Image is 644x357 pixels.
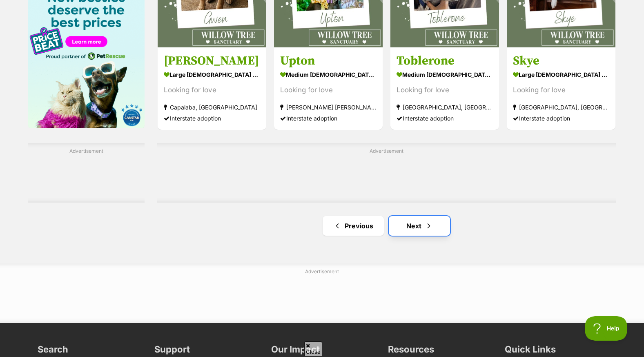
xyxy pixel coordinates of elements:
[513,69,609,80] strong: large [DEMOGRAPHIC_DATA] Dog
[280,102,377,113] strong: [PERSON_NAME] [PERSON_NAME], [GEOGRAPHIC_DATA]
[164,69,260,80] strong: large [DEMOGRAPHIC_DATA] Dog
[280,69,377,80] strong: medium [DEMOGRAPHIC_DATA] Dog
[164,102,260,113] strong: Capalaba, [GEOGRAPHIC_DATA]
[164,85,260,96] div: Looking for love
[280,113,377,124] div: Interstate adoption
[397,53,493,69] h3: Toblerone
[513,85,609,96] div: Looking for love
[157,143,616,203] div: Advertisement
[323,216,384,236] a: Previous page
[158,47,266,130] a: [PERSON_NAME] large [DEMOGRAPHIC_DATA] Dog Looking for love Capalaba, [GEOGRAPHIC_DATA] Interstat...
[390,47,499,130] a: Toblerone medium [DEMOGRAPHIC_DATA] Dog Looking for love [GEOGRAPHIC_DATA], [GEOGRAPHIC_DATA] Int...
[304,341,322,356] span: Close
[585,316,628,341] iframe: Help Scout Beacon - Open
[28,143,145,203] div: Advertisement
[507,47,615,130] a: Skye large [DEMOGRAPHIC_DATA] Dog Looking for love [GEOGRAPHIC_DATA], [GEOGRAPHIC_DATA] Interstat...
[397,102,493,113] strong: [GEOGRAPHIC_DATA], [GEOGRAPHIC_DATA]
[280,85,377,96] div: Looking for love
[274,47,383,130] a: Upton medium [DEMOGRAPHIC_DATA] Dog Looking for love [PERSON_NAME] [PERSON_NAME], [GEOGRAPHIC_DAT...
[280,53,377,69] h3: Upton
[164,53,260,69] h3: [PERSON_NAME]
[513,102,609,113] strong: [GEOGRAPHIC_DATA], [GEOGRAPHIC_DATA]
[164,113,260,124] div: Interstate adoption
[397,85,493,96] div: Looking for love
[397,113,493,124] div: Interstate adoption
[157,216,616,236] nav: Pagination
[389,216,450,236] a: Next page
[513,53,609,69] h3: Skye
[397,69,493,80] strong: medium [DEMOGRAPHIC_DATA] Dog
[513,113,609,124] div: Interstate adoption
